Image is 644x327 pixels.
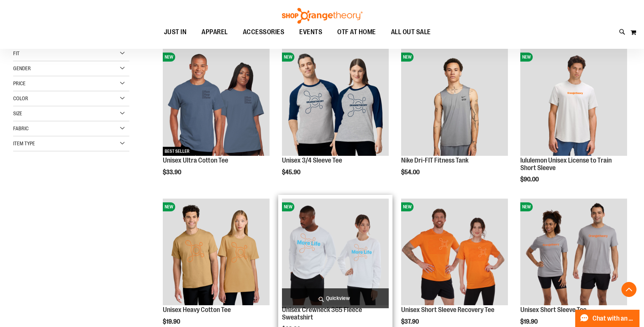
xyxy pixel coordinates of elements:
[401,157,468,164] a: Nike Dri-FIT Fitness Tank
[282,199,389,306] a: Unisex Crewneck 365 Fleece SweatshirtNEW
[282,169,302,176] span: $45.90
[520,157,612,172] a: lululemon Unisex License to Train Short Sleeve
[13,140,35,146] span: Item Type
[299,24,322,41] span: EVENTS
[163,318,181,325] span: $19.90
[401,53,414,62] span: NEW
[13,95,28,101] span: Color
[13,50,20,56] span: Fit
[282,288,389,308] a: Quickview
[282,53,294,62] span: NEW
[401,49,508,157] a: Nike Dri-FIT Fitness TankNEW
[621,282,636,297] button: Back To Top
[163,147,191,156] span: BEST SELLER
[13,80,26,86] span: Price
[520,176,540,183] span: $90.00
[282,157,342,164] a: Unisex 3/4 Sleeve Tee
[520,306,586,313] a: Unisex Short Sleeve Tee
[163,306,231,313] a: Unisex Heavy Cotton Tee
[163,157,228,164] a: Unisex Ultra Cotton Tee
[163,53,175,62] span: NEW
[401,49,508,155] img: Nike Dri-FIT Fitness Tank
[520,49,627,155] img: lululemon Unisex License to Train Short Sleeve
[282,49,389,157] a: Unisex 3/4 Sleeve TeeNEW
[282,199,389,305] img: Unisex Crewneck 365 Fleece Sweatshirt
[163,49,270,157] a: Unisex Ultra Cotton TeeNEWBEST SELLER
[282,49,389,155] img: Unisex 3/4 Sleeve Tee
[13,110,22,116] span: Size
[401,169,421,176] span: $54.00
[243,24,285,41] span: ACCESSORIES
[163,202,175,211] span: NEW
[520,199,627,306] a: Unisex Short Sleeve TeeNEW
[163,199,270,306] a: Unisex Heavy Cotton TeeNEW
[163,49,270,155] img: Unisex Ultra Cotton Tee
[575,310,640,327] button: Chat with an Expert
[592,315,635,322] span: Chat with an Expert
[401,318,420,325] span: $37.90
[397,45,512,194] div: product
[163,199,270,305] img: Unisex Heavy Cotton Tee
[520,202,533,211] span: NEW
[401,199,508,305] img: Unisex Short Sleeve Recovery Tee
[163,169,182,176] span: $33.90
[278,45,392,194] div: product
[391,24,431,41] span: ALL OUT SALE
[282,202,294,211] span: NEW
[520,53,533,62] span: NEW
[159,45,273,194] div: product
[401,306,494,313] a: Unisex Short Sleeve Recovery Tee
[517,45,631,202] div: product
[13,65,31,71] span: Gender
[520,318,539,325] span: $19.90
[282,306,362,321] a: Unisex Crewneck 365 Fleece Sweatshirt
[520,199,627,305] img: Unisex Short Sleeve Tee
[337,24,376,41] span: OTF AT HOME
[13,125,29,131] span: Fabric
[401,199,508,306] a: Unisex Short Sleeve Recovery TeeNEW
[202,24,228,41] span: APPAREL
[520,49,627,157] a: lululemon Unisex License to Train Short SleeveNEW
[401,202,414,211] span: NEW
[281,8,364,24] img: Shop Orangetheory
[164,24,187,41] span: JUST IN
